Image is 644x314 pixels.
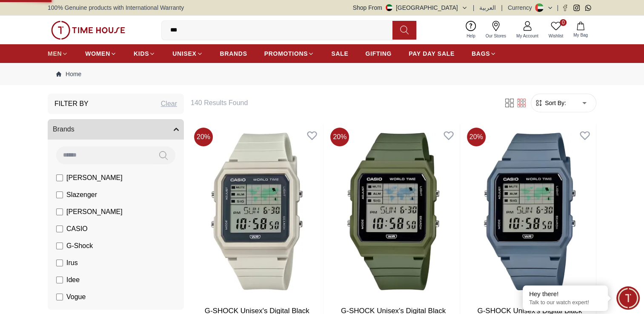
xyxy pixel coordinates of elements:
span: KIDS [134,49,149,58]
div: Hey there! [529,290,601,298]
a: 0Wishlist [544,19,568,41]
span: Wishlist [545,33,567,39]
input: Vogue [56,294,63,300]
a: WOMEN [85,46,117,61]
a: PROMOTIONS [264,46,315,61]
input: Irus [56,260,63,266]
a: Help [461,19,481,41]
button: العربية [479,3,496,12]
span: My Account [513,33,542,39]
nav: Breadcrumb [48,63,596,85]
span: Help [463,33,479,39]
span: G-Shock [66,241,93,251]
input: [PERSON_NAME] [56,208,63,215]
span: 100% Genuine products with International Warranty [48,3,184,12]
span: My Bag [570,32,591,38]
a: UNISEX [172,46,203,61]
img: United Arab Emirates [386,4,392,11]
span: BAGS [472,49,490,58]
span: Vogue [66,292,86,302]
a: BAGS [472,46,496,61]
input: [PERSON_NAME] [56,174,63,181]
span: [PERSON_NAME] [66,173,123,183]
a: PAY DAY SALE [409,46,455,61]
span: 0 [560,19,567,26]
span: [PERSON_NAME] [66,207,123,217]
a: GIFTING [365,46,392,61]
img: G-SHOCK Unisex's Digital Black Dial Watch - LF-30W-2ADF [464,124,596,299]
span: CASIO [66,224,88,234]
button: Brands [48,119,184,140]
span: PROMOTIONS [264,49,308,58]
p: Talk to our watch expert! [529,299,601,306]
div: Currency [508,3,535,12]
span: | [557,3,558,12]
span: UNISEX [172,49,196,58]
a: SALE [331,46,348,61]
a: Whatsapp [585,5,591,11]
button: My Bag [568,20,593,40]
span: Sort By: [543,99,566,107]
span: | [473,3,475,12]
span: GIFTING [365,49,392,58]
span: 20 % [194,128,213,146]
img: G-SHOCK Unisex's Digital Black Dial Watch - LF-30W-3ADF [327,124,459,299]
span: SALE [331,49,348,58]
span: PAY DAY SALE [409,49,455,58]
input: Idee [56,277,63,283]
img: G-SHOCK Unisex's Digital Black Dial Watch - LF-30W-8ADF [191,124,323,299]
a: MEN [48,46,68,61]
h3: Filter By [54,99,89,109]
span: | [501,3,503,12]
img: ... [51,21,125,40]
span: Idee [66,275,80,285]
span: 20 % [467,128,486,146]
div: Chat Widget [616,286,640,310]
span: BRANDS [220,49,247,58]
span: 20 % [330,128,349,146]
span: Our Stores [482,33,509,39]
input: G-Shock [56,243,63,249]
a: Our Stores [481,19,511,41]
button: Sort By: [535,99,566,107]
h6: 140 Results Found [191,98,493,108]
a: Instagram [573,5,580,11]
span: Brands [53,124,74,134]
span: MEN [48,49,62,58]
a: Facebook [562,5,568,11]
input: Slazenger [56,191,63,198]
span: Slazenger [66,190,97,200]
a: BRANDS [220,46,247,61]
input: CASIO [56,226,63,232]
a: Home [56,70,81,78]
a: KIDS [134,46,155,61]
span: Irus [66,258,78,268]
div: Clear [161,99,177,109]
button: Shop From[GEOGRAPHIC_DATA] [353,3,468,12]
span: WOMEN [85,49,110,58]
